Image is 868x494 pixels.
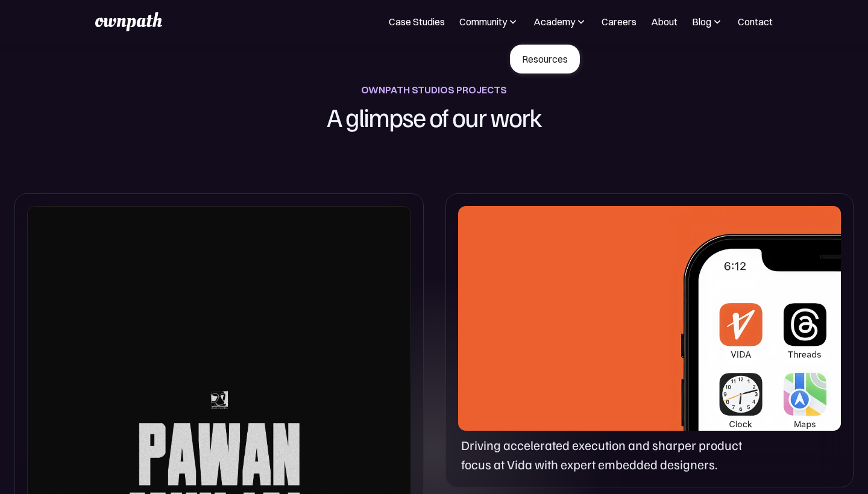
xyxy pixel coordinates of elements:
[510,45,580,73] nav: Academy
[461,436,758,475] p: Driving accelerated execution and sharper product focus at Vida with expert embedded designers.
[692,14,711,29] div: Blog
[533,14,587,29] div: Academy
[389,14,445,29] a: Case Studies
[651,14,678,29] a: About
[533,14,575,29] div: Academy
[266,98,602,136] h1: A glimpse of our work
[361,81,507,98] div: OWNPATH STUDIOS PROJECTS
[738,14,773,29] a: Contact
[510,45,580,73] a: Resources
[459,14,519,29] div: Community
[459,14,507,29] div: Community
[692,14,723,29] div: Blog
[602,14,637,29] a: Careers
